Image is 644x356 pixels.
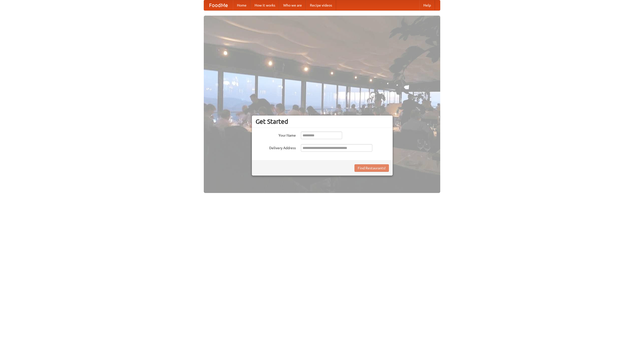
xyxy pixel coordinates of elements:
button: Find Restaurants! [354,164,389,172]
a: Help [419,0,435,10]
label: Delivery Address [256,144,296,150]
h3: Get Started [256,118,389,125]
a: Who we are [279,0,306,10]
a: FoodMe [204,0,233,10]
label: Your Name [256,132,296,138]
a: Home [233,0,251,10]
a: How it works [251,0,279,10]
a: Recipe videos [306,0,336,10]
